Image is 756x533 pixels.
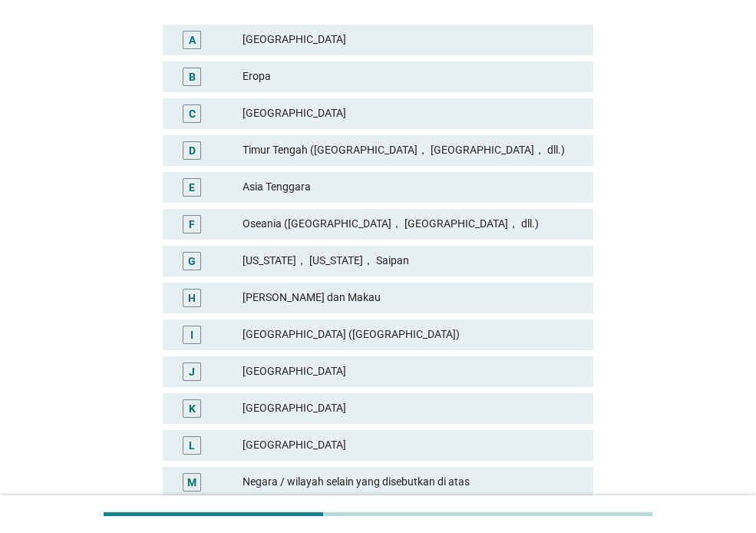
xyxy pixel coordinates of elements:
div: B [189,68,196,84]
div: A [189,31,196,48]
div: Negara / wilayah selain yang disebutkan di atas [243,473,581,492]
div: [GEOGRAPHIC_DATA] [243,399,581,418]
div: J [189,363,195,379]
div: F [189,216,195,232]
div: [PERSON_NAME] dan Makau [243,289,581,307]
div: K [189,400,196,416]
div: M [187,474,196,490]
div: C [189,105,196,121]
div: Timur Tengah ([GEOGRAPHIC_DATA]， [GEOGRAPHIC_DATA]， dll.) [243,141,581,160]
div: D [189,142,196,158]
div: E [189,179,195,195]
div: [GEOGRAPHIC_DATA] ([GEOGRAPHIC_DATA]) [243,326,581,344]
div: I [190,326,193,343]
div: L [189,437,195,453]
div: Oseania ([GEOGRAPHIC_DATA]， [GEOGRAPHIC_DATA]， dll.) [243,215,581,233]
div: G [188,253,196,269]
div: Asia Tenggara [243,178,581,197]
div: [GEOGRAPHIC_DATA] [243,104,581,123]
div: [GEOGRAPHIC_DATA] [243,436,581,455]
div: H [188,290,196,306]
div: Eropa [243,68,581,86]
div: [GEOGRAPHIC_DATA] [243,363,581,381]
div: [US_STATE]， [US_STATE]， Saipan [243,252,581,270]
div: [GEOGRAPHIC_DATA] [243,31,581,49]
